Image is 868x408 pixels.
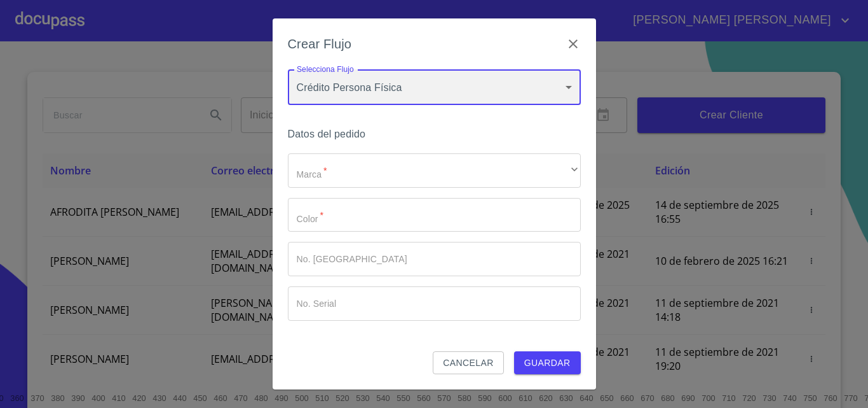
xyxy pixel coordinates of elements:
[288,69,581,105] div: Crédito Persona Física
[288,153,581,188] div: ​
[443,355,493,371] span: Cancelar
[514,351,581,375] button: Guardar
[288,125,581,143] h6: Datos del pedido
[288,34,352,54] h6: Crear Flujo
[433,351,503,375] button: Cancelar
[524,355,571,371] span: Guardar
